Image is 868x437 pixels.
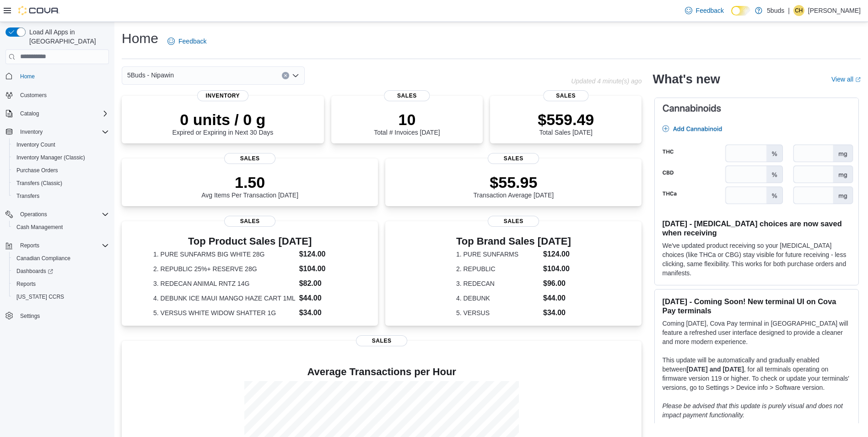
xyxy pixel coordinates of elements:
[16,154,85,161] span: Inventory Manager (Classic)
[5,66,109,346] nav: Complex example
[9,151,113,164] button: Inventory Manager (Classic)
[16,192,39,200] span: Transfers
[9,164,113,177] button: Purchase Orders
[153,264,296,273] dt: 2. REPUBLIC 25%+ RESERVE 28G
[20,110,39,117] span: Catalog
[2,107,113,120] button: Catalog
[13,191,109,202] span: Transfers
[172,110,273,136] div: Expired or Expiring in Next 30 Days
[456,250,539,259] dt: 1. PURE SUNFARMS
[13,253,109,264] span: Canadian Compliance
[13,165,62,176] a: Purchase Orders
[488,216,539,227] span: Sales
[538,110,594,136] div: Total Sales [DATE]
[16,89,109,101] span: Customers
[18,6,59,15] img: Cova
[16,240,43,251] button: Reports
[13,139,109,150] span: Inventory Count
[16,209,51,220] button: Operations
[13,222,109,233] span: Cash Management
[543,278,571,289] dd: $96.00
[456,279,539,288] dt: 3. REDECAN
[384,90,430,101] span: Sales
[543,90,588,101] span: Sales
[201,173,298,199] div: Avg Items Per Transaction [DATE]
[13,165,109,176] span: Purchase Orders
[571,77,642,85] p: Updated 4 minute(s) ago
[16,71,109,82] span: Home
[16,108,109,119] span: Catalog
[13,279,109,290] span: Reports
[16,167,58,174] span: Purchase Orders
[662,219,851,237] h3: [DATE] - [MEDICAL_DATA] choices are now saved when receiving
[2,309,113,322] button: Settings
[16,71,38,82] a: Home
[153,294,296,303] dt: 4. DEBUNK ICE MAUI MANGO HAZE CART 1ML
[16,126,46,137] button: Inventory
[224,153,275,164] span: Sales
[474,173,554,199] div: Transaction Average [DATE]
[13,222,66,233] a: Cash Management
[153,279,296,288] dt: 3. REDECAN ANIMAL RNTZ 14G
[9,290,113,303] button: [US_STATE] CCRS
[767,5,784,16] p: 5buds
[9,190,113,202] button: Transfers
[13,279,39,290] a: Reports
[652,72,720,87] h2: What's new
[9,265,113,278] a: Dashboards
[129,366,634,377] h4: Average Transactions per Hour
[282,72,289,79] button: Clear input
[16,268,53,275] span: Dashboards
[178,37,206,46] span: Feedback
[224,216,275,227] span: Sales
[13,253,74,264] a: Canadian Compliance
[9,278,113,290] button: Reports
[543,307,571,318] dd: $34.00
[356,335,407,346] span: Sales
[2,70,113,83] button: Home
[686,366,744,373] strong: [DATE] and [DATE]
[16,108,43,119] button: Catalog
[16,209,109,220] span: Operations
[153,250,296,259] dt: 1. PURE SUNFARMS BIG WHITE 28G
[543,249,571,260] dd: $124.00
[9,177,113,190] button: Transfers (Classic)
[538,110,594,129] p: $559.49
[172,110,273,129] p: 0 units / 0 g
[20,211,47,218] span: Operations
[795,5,803,16] span: CH
[456,236,571,247] h3: Top Brand Sales [DATE]
[543,293,571,304] dd: $44.00
[26,27,109,46] span: Load All Apps in [GEOGRAPHIC_DATA]
[299,249,347,260] dd: $124.00
[20,73,35,80] span: Home
[20,242,39,249] span: Reports
[788,5,790,16] p: |
[201,173,298,191] p: 1.50
[20,128,43,136] span: Inventory
[793,5,804,16] div: Christa Hamata
[16,141,55,148] span: Inventory Count
[13,191,43,202] a: Transfers
[543,263,571,274] dd: $104.00
[731,6,750,16] input: Dark Mode
[9,138,113,151] button: Inventory Count
[9,252,113,265] button: Canadian Compliance
[456,294,539,303] dt: 4. DEBUNK
[2,208,113,221] button: Operations
[374,110,440,136] div: Total # Invoices [DATE]
[456,264,539,273] dt: 2. REPUBLIC
[16,280,36,288] span: Reports
[2,88,113,102] button: Customers
[16,255,70,262] span: Canadian Compliance
[16,180,62,187] span: Transfers (Classic)
[456,308,539,317] dt: 5. VERSUS
[9,221,113,234] button: Cash Management
[292,72,299,79] button: Open list of options
[474,173,554,191] p: $55.95
[13,139,59,150] a: Inventory Count
[20,312,40,320] span: Settings
[20,92,47,99] span: Customers
[662,241,851,278] p: We've updated product receiving so your [MEDICAL_DATA] choices (like THCa or CBG) stay visible fo...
